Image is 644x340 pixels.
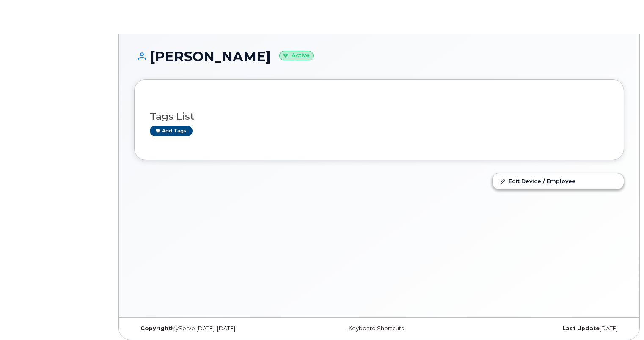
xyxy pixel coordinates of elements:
[461,325,624,332] div: [DATE]
[134,325,297,332] div: MyServe [DATE]–[DATE]
[348,325,404,332] a: Keyboard Shortcuts
[562,325,600,332] strong: Last Update
[140,325,171,332] strong: Copyright
[493,173,624,189] a: Edit Device / Employee
[150,126,193,136] a: Add tags
[150,111,608,122] h3: Tags List
[134,49,624,64] h1: [PERSON_NAME]
[279,51,314,60] small: Active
